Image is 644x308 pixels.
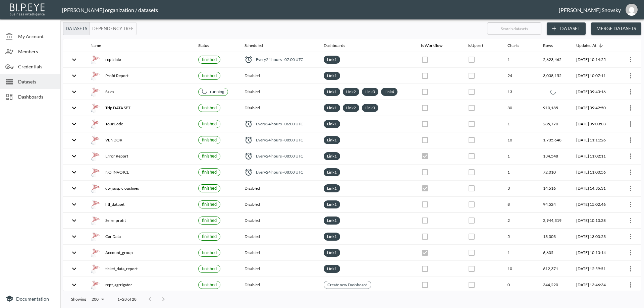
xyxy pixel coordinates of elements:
[193,165,239,180] th: {"type":{},"key":null,"ref":null,"props":{"size":"small","label":{"type":{},"key":null,"ref":null...
[502,52,538,68] th: 1
[502,132,538,148] th: 10
[502,165,538,180] th: 1
[198,42,218,50] span: Status
[538,116,571,132] th: 285,770
[468,42,483,50] div: Is Upsert
[576,42,596,50] div: Updated At
[68,134,80,146] button: expand row
[416,277,462,293] th: {"type":{},"key":null,"ref":null,"props":{"disabled":true,"checked":false,"color":"primary","styl...
[256,169,303,175] span: Every 24 hours - 08:00 UTC
[324,104,340,112] div: Link1
[202,105,217,110] span: finished
[571,68,617,84] th: 2025-08-31, 10:07:11
[502,261,538,277] th: 10
[318,52,415,68] th: {"type":"div","key":null,"ref":null,"props":{"style":{"display":"flex","flexWrap":"wrap","gap":6}...
[91,264,100,273] img: mssql icon
[85,84,193,100] th: {"type":"div","key":null,"ref":null,"props":{"style":{"display":"flex","gap":16,"alignItems":"cen...
[462,213,502,229] th: {"type":{},"key":null,"ref":null,"props":{"disabled":true,"checked":false,"color":"primary","styl...
[502,197,538,212] th: 8
[326,88,338,96] a: Link1
[617,68,641,84] th: {"type":{"isMobxInjector":true,"displayName":"inject-with-userStore-stripeStore-datasetsStore(Obj...
[538,52,571,68] th: 2,623,462
[625,280,636,290] button: more
[91,280,100,290] img: mssql icon
[571,197,617,212] th: 2025-08-17, 15:02:46
[193,100,239,116] th: {"type":{},"key":null,"ref":null,"props":{"size":"small","label":{"type":{},"key":null,"ref":null...
[625,70,636,81] button: more
[239,132,318,148] th: {"type":"div","key":null,"ref":null,"props":{"style":{"display":"flex","alignItems":"center","col...
[571,116,617,132] th: 2025-08-31, 09:03:03
[345,104,357,112] a: Link2
[91,135,187,145] div: VENDOR
[91,103,187,113] div: Trip DATA SET
[538,132,571,148] th: 1,735,648
[571,84,617,100] th: 2025-08-31, 09:43:16
[571,165,617,180] th: 2025-08-30, 11:00:56
[462,261,502,277] th: {"type":{},"key":null,"ref":null,"props":{"disabled":true,"checked":false,"color":"primary","styl...
[318,165,415,180] th: {"type":"div","key":null,"ref":null,"props":{"style":{"display":"flex","flexWrap":"wrap","gap":6}...
[416,181,462,196] th: {"type":{},"key":null,"ref":null,"props":{"disabled":true,"checked":true,"color":"primary","style...
[91,42,110,50] span: Name
[91,151,187,161] div: Error Report
[487,20,541,37] input: Search datasets
[617,52,641,68] th: {"type":{"isMobxInjector":true,"displayName":"inject-with-userStore-stripeStore-datasetsStore(Obj...
[239,116,318,132] th: {"type":"div","key":null,"ref":null,"props":{"style":{"display":"flex","alignItems":"center","col...
[91,232,100,241] img: mssql icon
[416,229,462,245] th: {"type":{},"key":null,"ref":null,"props":{"disabled":true,"checked":false,"color":"primary","styl...
[91,216,187,225] div: Seller profit
[318,261,415,277] th: {"type":"div","key":null,"ref":null,"props":{"style":{"display":"flex","flexWrap":"wrap","gap":6}...
[68,263,80,274] button: expand row
[68,231,80,242] button: expand row
[239,52,318,68] th: {"type":"div","key":null,"ref":null,"props":{"style":{"display":"flex","alignItems":"center","col...
[85,245,193,261] th: {"type":"div","key":null,"ref":null,"props":{"style":{"display":"flex","gap":16,"alignItems":"cen...
[547,22,586,35] button: Dataset
[8,2,47,17] img: bipeye-logo
[239,148,318,164] th: {"type":"div","key":null,"ref":null,"props":{"style":{"display":"flex","alignItems":"center","col...
[345,88,357,96] a: Link2
[318,84,415,100] th: {"type":"div","key":null,"ref":null,"props":{"style":{"display":"flex","flexWrap":"wrap","gap":6}...
[416,132,462,148] th: {"type":{},"key":null,"ref":null,"props":{"disabled":true,"checked":false,"color":"primary","styl...
[239,181,318,196] th: Disabled
[318,100,415,116] th: {"type":"div","key":null,"ref":null,"props":{"style":{"display":"flex","flexWrap":"wrap","gap":6}...
[85,261,193,277] th: {"type":"div","key":null,"ref":null,"props":{"style":{"display":"flex","gap":16,"alignItems":"cen...
[91,135,100,145] img: mssql icon
[462,84,502,100] th: {"type":{},"key":null,"ref":null,"props":{"disabled":true,"color":"primary","style":{"padding":0}...
[625,119,636,129] button: more
[324,249,340,257] div: Link1
[343,104,359,112] div: Link2
[625,151,636,162] button: more
[502,116,538,132] th: 1
[202,218,217,223] span: finished
[193,181,239,196] th: {"type":{},"key":null,"ref":null,"props":{"size":"small","label":{"type":{},"key":null,"ref":null...
[318,68,415,84] th: {"type":"div","key":null,"ref":null,"props":{"style":{"display":"flex","flexWrap":"wrap","gap":6}...
[617,100,641,116] th: {"type":{"isMobxInjector":true,"displayName":"inject-with-userStore-stripeStore-datasetsStore(Obj...
[421,42,451,50] span: Is Workflow
[318,181,415,196] th: {"type":"div","key":null,"ref":null,"props":{"style":{"display":"flex","flexWrap":"wrap","gap":6}...
[5,295,55,303] a: Documentation
[326,265,338,272] a: Link1
[91,87,187,97] div: Sales
[324,152,340,160] div: Link1
[462,52,502,68] th: {"type":{},"key":null,"ref":null,"props":{"disabled":true,"color":"primary","style":{"padding":0}...
[85,181,193,196] th: {"type":"div","key":null,"ref":null,"props":{"style":{"display":"flex","gap":16,"alignItems":"cen...
[421,42,442,50] div: Is Workflow
[89,295,107,304] div: 200
[326,233,338,240] a: Link1
[416,197,462,212] th: {"type":{},"key":null,"ref":null,"props":{"disabled":true,"checked":false,"color":"primary","styl...
[68,167,80,178] button: expand row
[202,153,217,159] span: finished
[625,263,636,274] button: more
[625,135,636,145] button: more
[364,104,376,112] a: Link3
[193,132,239,148] th: {"type":{},"key":null,"ref":null,"props":{"size":"small","label":{"type":{},"key":null,"ref":null...
[416,100,462,116] th: {"type":{},"key":null,"ref":null,"props":{"disabled":true,"checked":false,"color":"primary","styl...
[318,148,415,164] th: {"type":"div","key":null,"ref":null,"props":{"style":{"display":"flex","flexWrap":"wrap","gap":6}...
[68,279,80,291] button: expand row
[502,68,538,84] th: 24
[256,121,303,127] span: Every 24 hours - 06:00 UTC
[571,148,617,164] th: 2025-08-30, 11:02:11
[324,265,340,273] div: Link1
[538,197,571,212] th: 94,524
[239,261,318,277] th: Disabled
[326,281,369,289] a: Create new Dashboard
